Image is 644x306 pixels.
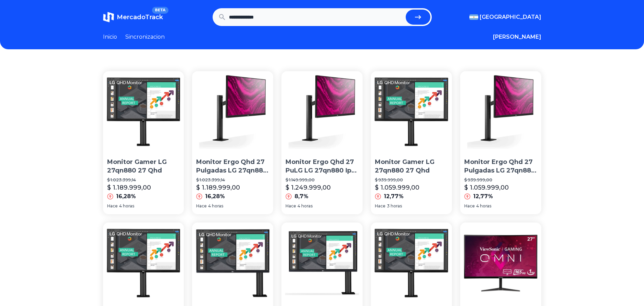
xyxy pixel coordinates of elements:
[480,13,541,21] span: [GEOGRAPHIC_DATA]
[298,203,313,209] span: 4 horas
[196,203,207,209] span: Hace
[152,7,168,14] span: BETA
[103,12,163,23] a: MercadoTrackBETA
[107,183,151,192] p: $ 1.189.999,00
[286,177,358,183] p: $ 1.149.999,00
[371,222,452,304] img: Monitor Gamer LG 27qn880 27 Qhd
[107,203,118,209] span: Hace
[464,183,509,192] p: $ 1.059.999,00
[464,158,537,175] p: Monitor Ergo Qhd 27 Pulgadas LG 27qn880 Ips 1440p Freesync
[371,71,452,214] a: Monitor Gamer LG 27qn880 27 QhdMonitor Gamer LG 27qn880 27 Qhd$ 939.999,00$ 1.059.999,0012,77%Hac...
[205,192,225,201] p: 16,28%
[375,183,419,192] p: $ 1.059.999,00
[375,158,448,175] p: Monitor Gamer LG 27qn880 27 Qhd
[469,13,541,21] button: [GEOGRAPHIC_DATA]
[281,71,363,152] img: Monitor Ergo Qhd 27 PuLG LG 27qn880 Ips 1440p Freesync Cuota
[281,71,363,214] a: Monitor Ergo Qhd 27 PuLG LG 27qn880 Ips 1440p Freesync CuotaMonitor Ergo Qhd 27 PuLG LG 27qn880 I...
[192,222,273,304] img: Monitor LG Led 27 Ergo Qhd 1440p Ips 75hz 27qn880
[196,177,269,183] p: $ 1.023.399,14
[375,177,448,183] p: $ 939.999,00
[460,71,541,152] img: Monitor Ergo Qhd 27 Pulgadas LG 27qn880 Ips 1440p Freesync
[375,203,386,209] span: Hace
[460,222,541,304] img: Monitor Curvo 27 Viewsonic Vx2718 2kpc Mhd 165hz Led Qhd
[286,203,296,209] span: Hace
[476,203,491,209] span: 4 horas
[294,192,308,201] p: 8,7%
[103,71,184,152] img: Monitor Gamer LG 27qn880 27 Qhd
[107,177,180,183] p: $ 1.023.399,14
[493,33,541,41] button: [PERSON_NAME]
[464,177,537,183] p: $ 939.999,00
[196,183,240,192] p: $ 1.189.999,00
[125,33,165,41] a: Sincronizacion
[473,192,493,201] p: 12,77%
[196,158,269,175] p: Monitor Ergo Qhd 27 Pulgadas LG 27qn880 Ips 1440p Freesync
[103,222,184,304] img: Monitor Gamer LG 27qn880 27 Qhd
[116,192,136,201] p: 16,28%
[117,13,163,21] span: MercadoTrack
[469,14,478,20] img: Argentina
[464,203,475,209] span: Hace
[460,71,541,214] a: Monitor Ergo Qhd 27 Pulgadas LG 27qn880 Ips 1440p FreesyncMonitor Ergo Qhd 27 Pulgadas LG 27qn880...
[103,71,184,214] a: Monitor Gamer LG 27qn880 27 QhdMonitor Gamer LG 27qn880 27 Qhd$ 1.023.399,14$ 1.189.999,0016,28%H...
[208,203,223,209] span: 4 horas
[281,222,363,304] img: Monitor LG 27nq880-b 27'' Qhd Full Movimiento Ergo Ips Usb-c
[387,203,402,209] span: 3 horas
[286,183,331,192] p: $ 1.249.999,00
[384,192,404,201] p: 12,77%
[192,71,273,152] img: Monitor Ergo Qhd 27 Pulgadas LG 27qn880 Ips 1440p Freesync
[192,71,273,214] a: Monitor Ergo Qhd 27 Pulgadas LG 27qn880 Ips 1440p FreesyncMonitor Ergo Qhd 27 Pulgadas LG 27qn880...
[103,33,117,41] a: Inicio
[103,12,114,23] img: MercadoTrack
[286,158,358,175] p: Monitor Ergo Qhd 27 PuLG LG 27qn880 Ips 1440p Freesync Cuota
[371,71,452,152] img: Monitor Gamer LG 27qn880 27 Qhd
[107,158,180,175] p: Monitor Gamer LG 27qn880 27 Qhd
[119,203,134,209] span: 4 horas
